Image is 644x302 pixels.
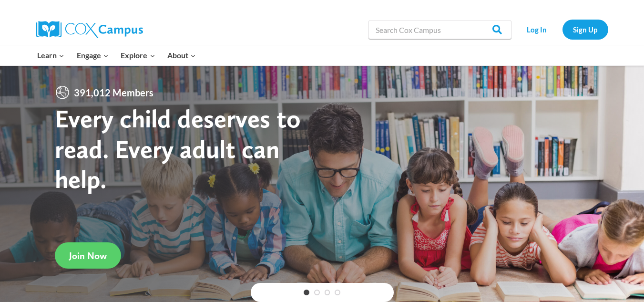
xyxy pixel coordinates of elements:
[121,49,155,62] span: Explore
[55,103,301,194] strong: Every child deserves to read. Every adult can help.
[562,20,608,39] a: Sign Up
[304,290,309,295] a: 1
[516,20,608,39] nav: Secondary Navigation
[36,21,143,38] img: Cox Campus
[77,49,109,62] span: Engage
[31,45,202,65] nav: Primary Navigation
[37,49,64,62] span: Learn
[325,290,330,295] a: 3
[368,20,511,39] input: Search Cox Campus
[167,49,196,62] span: About
[314,290,320,295] a: 2
[516,20,558,39] a: Log In
[70,85,157,100] span: 391,012 Members
[69,250,107,261] span: Join Now
[335,290,340,295] a: 4
[55,242,121,269] a: Join Now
